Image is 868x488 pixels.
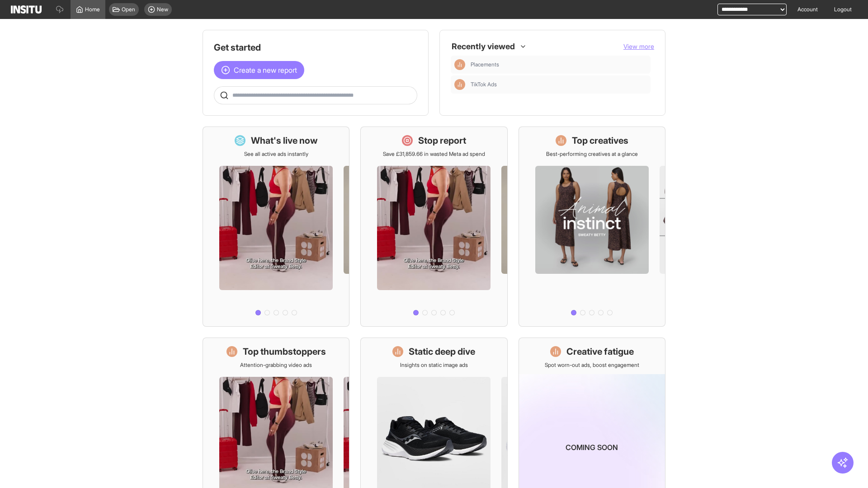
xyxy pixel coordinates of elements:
[454,59,465,70] div: Insights
[85,6,100,13] span: Home
[251,134,318,147] h1: What's live now
[471,81,647,88] span: TikTok Ads
[244,150,308,158] p: See all active ads instantly
[214,61,304,79] button: Create a new report
[572,134,628,147] h1: Top creatives
[519,127,665,327] a: Top creativesBest-performing creatives at a glance
[400,361,468,369] p: Insights on static image ads
[623,42,654,51] button: View more
[214,41,417,54] h1: Get started
[360,127,507,327] a: Stop reportSave £31,859.66 in wasted Meta ad spend
[409,345,475,358] h1: Static deep dive
[11,5,42,14] img: Logo
[471,61,647,68] span: Placements
[418,134,466,147] h1: Stop report
[383,150,485,158] p: Save £31,859.66 in wasted Meta ad spend
[623,42,654,50] span: View more
[471,61,499,68] span: Placements
[122,6,135,13] span: Open
[234,65,297,75] span: Create a new report
[454,79,465,90] div: Insights
[546,150,638,158] p: Best-performing creatives at a glance
[471,81,497,88] span: TikTok Ads
[243,345,326,358] h1: Top thumbstoppers
[157,6,168,13] span: New
[240,361,312,369] p: Attention-grabbing video ads
[203,127,349,327] a: What's live nowSee all active ads instantly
